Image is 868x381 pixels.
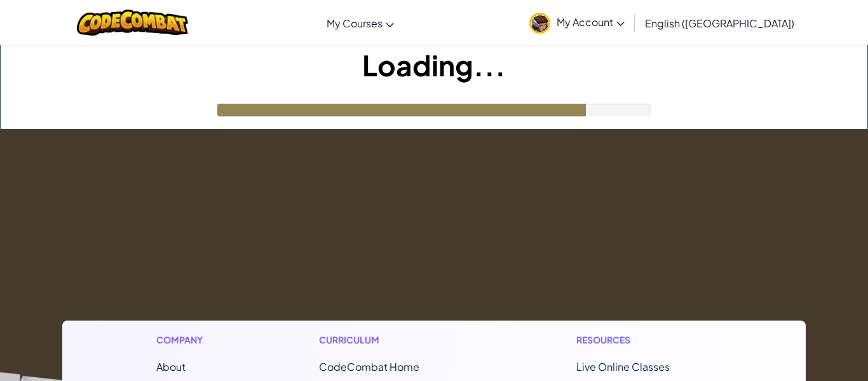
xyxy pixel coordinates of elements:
[576,360,670,373] a: Live Online Classes
[645,17,794,30] span: English ([GEOGRAPHIC_DATA])
[1,45,867,85] h1: Loading...
[320,6,400,40] a: My Courses
[523,3,631,43] a: My Account
[557,15,625,29] span: My Account
[529,13,550,34] img: avatar
[77,10,188,36] img: CodeCombat logo
[319,360,419,373] span: CodeCombat Home
[319,333,473,347] h1: Curriculum
[156,360,186,373] a: About
[576,333,712,347] h1: Resources
[639,6,801,40] a: English ([GEOGRAPHIC_DATA])
[156,333,215,347] h1: Company
[327,17,383,30] span: My Courses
